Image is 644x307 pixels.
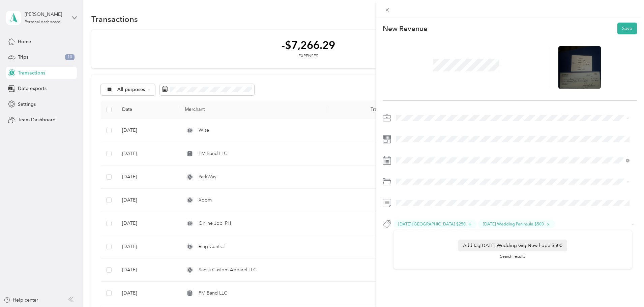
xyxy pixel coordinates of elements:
button: [DATE] Wedding Peninsula $500 [478,220,555,228]
button: Save [617,23,637,34]
iframe: Everlance-gr Chat Button Frame [606,269,644,307]
button: Add tag[DATE] Wedding Gig New hope $500 [458,240,567,251]
p: Search results [500,254,525,260]
button: [DATE] [GEOGRAPHIC_DATA] $250 [393,220,477,228]
p: New Revenue [383,24,428,33]
span: [DATE] Wedding Peninsula $500 [483,221,544,227]
span: [DATE] [GEOGRAPHIC_DATA] $250 [398,221,466,227]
